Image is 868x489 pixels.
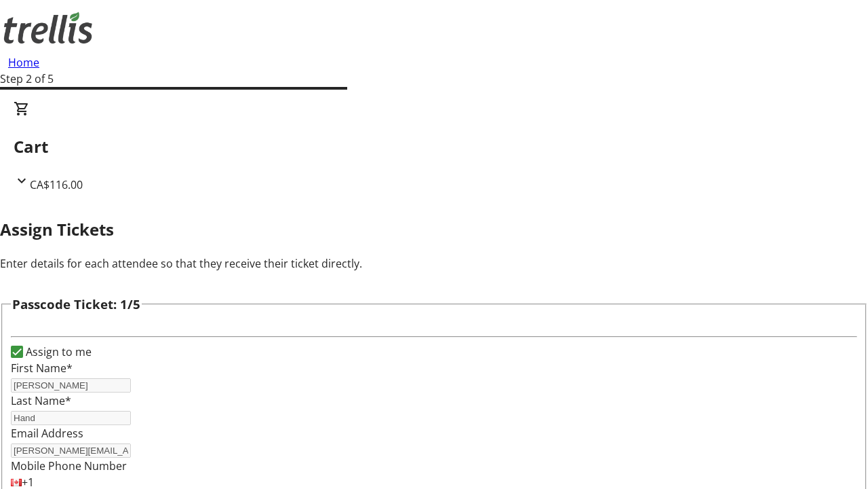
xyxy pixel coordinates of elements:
[11,458,127,473] label: Mobile Phone Number
[11,426,83,441] label: Email Address
[30,177,83,192] span: CA$116.00
[12,295,140,314] h3: Passcode Ticket: 1/5
[11,361,73,376] label: First Name*
[14,101,854,193] div: CartCA$116.00
[23,344,92,360] label: Assign to me
[14,134,854,159] h2: Cart
[11,393,71,408] label: Last Name*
